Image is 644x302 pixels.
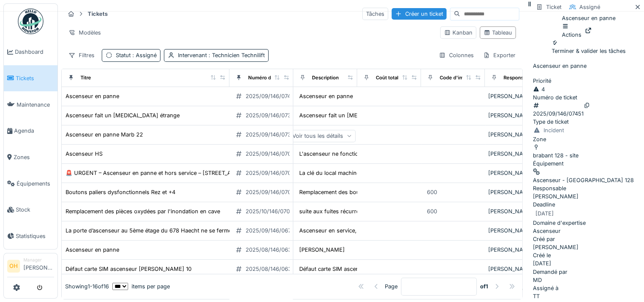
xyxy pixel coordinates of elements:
[299,150,426,158] div: L'ascenseur ne fonctionne pas bien. Il reste so...
[17,180,54,188] span: Équipements
[17,101,54,109] span: Maintenance
[16,206,54,214] span: Stock
[4,118,57,144] a: Agenda
[7,257,54,277] a: OH Manager[PERSON_NAME]
[362,8,388,20] div: Tâches
[488,150,545,158] div: [PERSON_NAME]
[533,219,644,227] div: Domaine d'expertise
[65,49,98,61] div: Filtres
[65,26,105,39] div: Modèles
[66,111,180,119] div: Ascenseur fait un [MEDICAL_DATA] étrange
[7,260,20,273] li: OH
[488,111,545,119] div: [PERSON_NAME]
[66,188,175,196] div: Boutons paliers dysfonctionnels Rez et +4
[533,235,644,243] div: Créé par
[533,118,644,126] div: Type de ticket
[66,226,255,235] div: La porte d’ascenseur au 5ème étage du 678 Haecht ne se ferme pas bien
[312,74,339,81] div: Description
[246,111,298,119] div: 2025/09/146/07384
[533,151,578,160] div: brabant 128 - site
[299,246,345,254] div: [PERSON_NAME]
[546,3,561,11] div: Ticket
[533,251,644,259] div: Créé le
[488,169,545,177] div: [PERSON_NAME]
[66,246,119,254] div: Ascenseur en panne
[480,282,488,290] strong: of 1
[116,51,157,59] div: Statut
[23,257,54,263] div: Manager
[533,200,644,209] div: Deadline
[533,268,644,276] div: Demandé par
[552,39,626,55] div: Terminer & valider les tâches
[533,176,634,184] div: Ascenseur - [GEOGRAPHIC_DATA] 128
[376,74,398,81] div: Coût total
[246,92,296,100] div: 2025/09/146/07451
[544,126,564,134] div: Incident
[435,49,478,61] div: Colonnes
[14,127,54,135] span: Agenda
[112,282,170,290] div: items per page
[504,74,533,81] div: Responsable
[299,265,425,273] div: Défaut carte SIM ascenseur [PERSON_NAME] 10
[533,184,644,192] div: Responsable
[562,14,615,39] div: Ascenseur en panne
[533,93,644,102] div: Numéro de ticket
[562,22,581,38] div: Actions
[533,235,644,251] div: [PERSON_NAME]
[246,150,298,158] div: 2025/09/146/07070
[484,29,512,37] div: Tableau
[579,3,600,11] div: Assigné
[248,74,289,81] div: Numéro de ticket
[533,135,644,143] div: Zone
[66,265,192,273] div: Défaut carte SIM ascenseur [PERSON_NAME] 10
[533,184,644,200] div: [PERSON_NAME]
[246,131,297,139] div: 2025/09/146/07316
[246,226,298,235] div: 2025/09/146/06755
[533,276,542,284] div: MD
[533,284,644,292] div: Assigné à
[131,52,157,58] span: : Assigné
[66,92,119,100] div: Ascenseur en panne
[66,207,220,215] div: Remplacement des pièces oxydées par l'inondation en cave
[65,282,109,290] div: Showing 1 - 16 of 16
[299,169,425,177] div: La clé du local machinerie n’est pas dans le bo...
[207,52,265,58] span: : Technicien Technilift
[66,150,103,158] div: Ascenseur HS
[4,223,57,250] a: Statistiques
[533,160,644,168] div: Équipement
[535,209,554,218] div: [DATE]
[488,207,545,215] div: [PERSON_NAME]
[4,39,57,65] a: Dashboard
[289,130,355,142] div: Voir tous les détails
[15,48,54,56] span: Dashboard
[440,74,483,81] div: Code d'imputation
[16,74,54,82] span: Tickets
[299,111,413,119] div: Ascenseur fait un [MEDICAL_DATA] étrange
[178,51,265,59] div: Intervenant
[479,49,519,61] div: Exporter
[533,110,584,118] div: 2025/09/146/07451
[14,153,54,161] span: Zones
[84,10,111,18] strong: Tickets
[488,92,545,100] div: [PERSON_NAME]
[246,246,298,254] div: 2025/08/146/06367
[4,197,57,223] a: Stock
[66,169,300,177] div: 🚨 URGENT – Ascenseur en panne et hors service – [STREET_ADDRESS][PERSON_NAME]
[488,226,545,235] div: [PERSON_NAME]
[533,62,644,70] p: Ascenseur en panne
[533,77,644,85] div: Priorité
[444,29,472,37] div: Kanban
[488,188,545,196] div: [PERSON_NAME]
[533,259,551,267] div: [DATE]
[533,85,644,93] div: 4
[4,91,57,118] a: Maintenance
[488,246,545,254] div: [PERSON_NAME]
[246,207,295,215] div: 2025/10/146/07012
[299,226,433,235] div: Ascenseur en service, défaut de fermeture de porte
[246,188,298,196] div: 2025/09/146/07003
[4,144,57,171] a: Zones
[246,265,298,273] div: 2025/08/146/06323
[4,65,57,92] a: Tickets
[16,232,54,240] span: Statistiques
[299,207,424,215] div: suite aux fuites récurrentes et inondations en ...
